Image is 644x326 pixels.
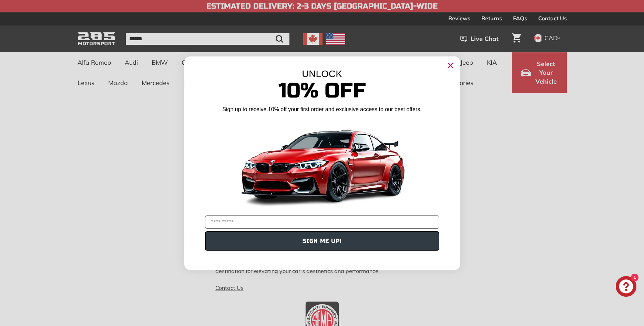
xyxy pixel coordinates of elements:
span: Sign up to receive 10% off your first order and exclusive access to our best offers. [222,106,421,112]
inbox-online-store-chat: Shopify online store chat [614,276,638,298]
span: 10% Off [278,78,366,103]
img: Banner showing BMW 4 Series Body kit [236,116,408,213]
span: UNLOCK [302,69,342,79]
button: SIGN ME UP! [205,231,439,251]
input: YOUR EMAIL [205,215,439,229]
button: Close dialog [445,60,456,71]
